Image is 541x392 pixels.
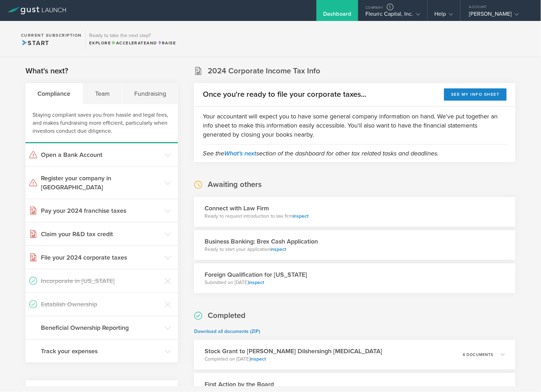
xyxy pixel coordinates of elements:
[248,280,264,285] a: inspect
[444,88,507,101] button: See my info sheet
[83,83,122,104] div: Team
[89,40,176,46] div: Explore
[26,66,68,76] h2: What's next?
[205,213,308,220] p: Ready to request introduction to law firm
[250,356,266,362] a: inspect
[365,10,420,21] div: Fleuric Capital, Inc.
[224,150,256,157] a: What's next
[205,347,382,356] h3: Stock Grant to [PERSON_NAME] Dilshersingh [MEDICAL_DATA]
[157,41,176,45] span: Raise
[41,323,161,332] h3: Beneficial Ownership Reporting
[26,83,83,104] div: Compliance
[323,10,351,21] div: Dashboard
[463,353,494,357] p: 4 documents
[194,328,260,334] a: Download all documents (ZIP)
[89,33,176,38] h3: Ready to take the next step?
[506,358,541,392] iframe: Chat Widget
[293,213,308,219] a: inspect
[203,89,366,100] h2: Once you're ready to file your corporate taxes...
[111,41,147,45] span: Accelerate
[203,112,507,139] p: Your accountant will expect you to have some general company information on hand. We've put toget...
[26,104,178,143] div: Staying compliant saves you from hassle and legal fees, and makes fundraising more efficient, par...
[41,230,161,239] h3: Claim your R&D tax credit
[208,66,320,76] h2: 2024 Corporate Income Tax Info
[41,276,161,285] h3: Incorporate in [US_STATE]
[41,300,161,309] h3: Establish Ownership
[208,180,262,190] h2: Awaiting others
[205,237,318,246] h3: Business Banking: Brex Cash Application
[203,150,439,157] em: See the section of the dashboard for other tax related tasks and deadlines.
[205,204,308,213] h3: Connect with Law Firm
[208,311,245,321] h2: Completed
[111,41,158,45] span: and
[122,83,178,104] div: Fundraising
[205,380,274,389] h3: First Action by the Board
[205,279,307,286] p: Submitted on [DATE]
[85,28,179,50] div: Ready to take the next step?ExploreAccelerateandRaise
[21,39,49,47] span: Start
[41,253,161,262] h3: File your 2024 corporate taxes
[463,386,494,390] p: 2 documents
[205,356,382,363] p: Completed on [DATE]
[41,347,161,356] h3: Track your expenses
[41,174,161,192] h3: Register your company in [GEOGRAPHIC_DATA]
[469,10,529,21] div: [PERSON_NAME]
[41,150,161,159] h3: Open a Bank Account
[41,206,161,215] h3: Pay your 2024 franchise taxes
[270,246,286,252] a: inspect
[21,33,82,37] h2: Current Subscription
[435,10,453,21] div: Help
[205,246,318,253] p: Ready to start your application
[205,270,307,279] h3: Foreign Qualification for [US_STATE]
